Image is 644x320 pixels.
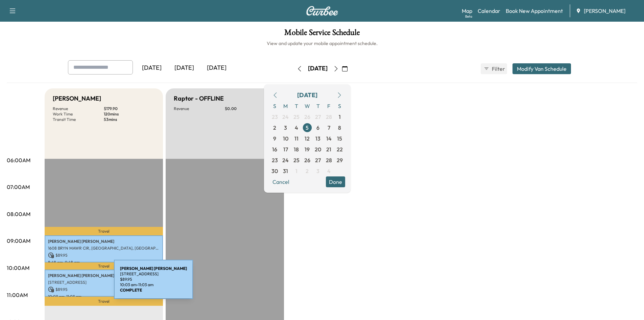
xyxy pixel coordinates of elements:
[584,7,625,15] span: [PERSON_NAME]
[45,262,163,269] p: Travel
[306,167,309,175] span: 2
[297,90,317,100] div: [DATE]
[272,145,277,153] span: 16
[326,145,331,153] span: 21
[306,6,338,16] img: Curbee Logo
[284,124,287,132] span: 3
[200,60,233,76] div: [DATE]
[337,134,342,143] span: 15
[326,113,332,121] span: 28
[272,113,278,121] span: 23
[280,101,291,111] span: M
[294,145,299,153] span: 18
[337,145,343,153] span: 22
[302,101,313,111] span: W
[326,134,332,143] span: 14
[48,252,160,258] p: $ 89.95
[295,124,298,132] span: 4
[306,124,309,132] span: 5
[48,280,160,285] p: [STREET_ADDRESS]
[7,40,637,47] h6: View and update your mobile appointment schedule.
[53,117,104,122] p: Transit Time
[328,124,330,132] span: 7
[104,106,155,111] p: $ 179.90
[120,282,187,287] p: 10:03 am - 11:03 am
[282,156,289,164] span: 24
[313,101,324,111] span: T
[291,101,302,111] span: T
[283,145,288,153] span: 17
[120,266,187,271] b: [PERSON_NAME] [PERSON_NAME]
[273,124,276,132] span: 2
[273,134,276,143] span: 9
[168,60,200,76] div: [DATE]
[304,156,310,164] span: 26
[7,28,637,40] h1: Mobile Service Schedule
[48,260,160,265] p: 8:48 am - 9:48 am
[338,124,341,132] span: 8
[53,94,101,103] h5: [PERSON_NAME]
[462,7,472,15] a: MapBeta
[7,210,30,218] p: 08:00AM
[304,113,310,121] span: 26
[7,291,28,299] p: 11:00AM
[337,156,343,164] span: 29
[478,7,500,15] a: Calendar
[282,113,289,121] span: 24
[45,227,163,235] p: Travel
[45,297,163,306] p: Travel
[326,176,345,187] button: Done
[269,176,292,187] button: Cancel
[326,156,332,164] span: 28
[506,7,563,15] a: Book New Appointment
[53,106,104,111] p: Revenue
[315,134,320,143] span: 13
[294,134,299,143] span: 11
[283,167,288,175] span: 31
[48,239,160,244] p: [PERSON_NAME] [PERSON_NAME]
[465,14,472,19] div: Beta
[305,145,310,153] span: 19
[512,63,571,74] button: Modify Van Schedule
[272,156,278,164] span: 23
[120,277,187,282] p: $ 89.95
[48,273,160,278] p: [PERSON_NAME] [PERSON_NAME]
[53,111,104,117] p: Work Time
[7,156,30,164] p: 06:00AM
[339,113,341,121] span: 1
[120,271,187,277] p: [STREET_ADDRESS]
[492,65,504,73] span: Filter
[334,101,345,111] span: S
[120,287,142,293] b: COMPLETE
[324,101,334,111] span: F
[104,111,155,117] p: 120 mins
[316,124,319,132] span: 6
[271,167,278,175] span: 30
[174,94,224,103] h5: Raptor - OFFLINE
[48,294,160,299] p: 10:03 am - 11:03 am
[305,134,310,143] span: 12
[7,183,30,191] p: 07:00AM
[481,63,507,74] button: Filter
[315,145,321,153] span: 20
[295,167,297,175] span: 1
[136,60,168,76] div: [DATE]
[104,117,155,122] p: 53 mins
[48,246,160,251] p: 1608 BRYN MAWR CIR, [GEOGRAPHIC_DATA], [GEOGRAPHIC_DATA], [GEOGRAPHIC_DATA]
[7,237,30,245] p: 09:00AM
[315,156,321,164] span: 27
[269,101,280,111] span: S
[225,106,276,111] p: $ 0.00
[315,113,321,121] span: 27
[174,106,225,111] p: Revenue
[308,64,328,73] div: [DATE]
[7,264,29,272] p: 10:00AM
[293,156,300,164] span: 25
[293,113,300,121] span: 25
[316,167,319,175] span: 3
[327,167,331,175] span: 4
[283,134,288,143] span: 10
[48,286,160,293] p: $ 89.95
